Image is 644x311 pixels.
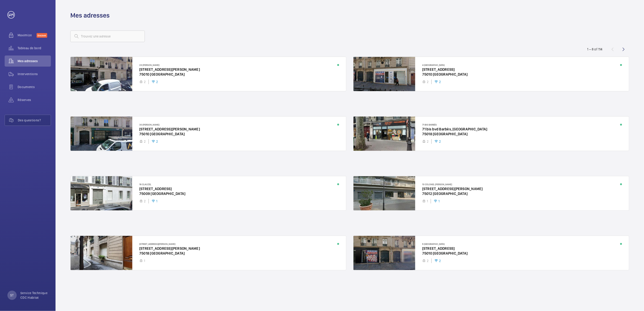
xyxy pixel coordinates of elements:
span: Interventions [18,72,51,76]
div: 1 – 8 of 114 [587,47,603,52]
span: Discover [37,33,47,38]
input: Trouvez une adresse [70,31,145,42]
p: ST [10,293,14,298]
p: Service Technique CDC Habitat [20,291,48,300]
span: Maximize [18,33,37,37]
span: Documents [18,85,51,89]
span: Des questions? [18,118,51,123]
span: Réserves [18,98,51,102]
span: Mes adresses [18,59,51,63]
span: Tableau de bord [18,46,51,50]
h1: Mes adresses [70,11,110,20]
